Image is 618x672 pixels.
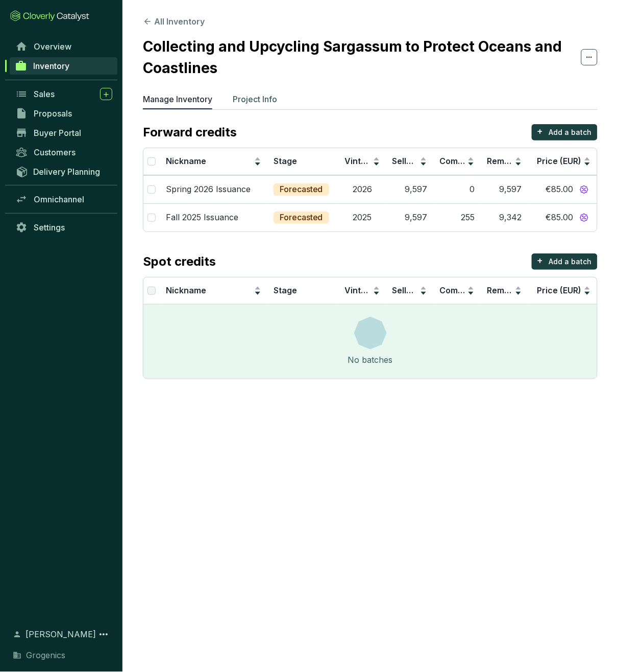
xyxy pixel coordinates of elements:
[33,167,100,177] span: Delivery Planning
[439,285,483,295] span: Committed
[348,354,393,366] div: No batches
[34,108,72,119] span: Proposals
[537,156,582,166] span: Price (EUR)
[532,253,598,270] button: +Add a batch
[143,124,237,141] p: Forward credits
[143,15,205,28] button: All Inventory
[487,156,529,166] span: Remaining
[392,285,424,295] span: Sellable
[143,93,212,105] p: Manage Inventory
[34,194,84,204] span: Omnichannel
[537,253,543,268] p: +
[433,175,481,203] td: 0
[339,175,386,203] td: 2026
[433,203,481,231] td: 255
[549,127,592,137] p: Add a batch
[274,156,297,166] span: Stage
[487,285,529,295] span: Remaining
[166,212,238,223] p: Fall 2025 Issuance
[33,61,69,71] span: Inventory
[267,277,339,305] th: Stage
[10,85,117,103] a: Sales
[10,57,117,75] a: Inventory
[274,285,297,295] span: Stage
[549,257,592,267] p: Add a batch
[537,124,543,138] p: +
[34,41,71,52] span: Overview
[537,285,582,295] span: Price (EUR)
[546,184,574,195] span: €85.00
[34,147,76,157] span: Customers
[345,285,377,295] span: Vintage
[143,253,216,270] p: Spot credits
[10,105,117,122] a: Proposals
[439,156,483,166] span: Committed
[280,184,323,195] p: Forecasted
[233,93,277,105] p: Project Info
[34,222,65,233] span: Settings
[481,203,528,231] td: 9,342
[26,650,65,662] span: Grogenics
[166,184,251,195] p: Spring 2026 Issuance
[386,203,434,231] td: 9,597
[532,124,598,141] button: +Add a batch
[10,191,117,208] a: Omnichannel
[166,156,206,166] span: Nickname
[481,175,528,203] td: 9,597
[10,124,117,142] a: Buyer Portal
[345,156,377,166] span: Vintage
[280,212,323,223] p: Forecasted
[339,203,386,231] td: 2025
[26,629,96,641] span: [PERSON_NAME]
[10,144,117,161] a: Customers
[10,38,117,55] a: Overview
[546,212,574,223] span: €85.00
[34,128,81,138] span: Buyer Portal
[267,148,339,175] th: Stage
[386,175,434,203] td: 9,597
[10,219,117,236] a: Settings
[392,156,424,166] span: Sellable
[10,163,117,180] a: Delivery Planning
[34,89,55,99] span: Sales
[166,285,206,295] span: Nickname
[143,36,581,79] h2: Collecting and Upcycling Sargassum to Protect Oceans and Coastlines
